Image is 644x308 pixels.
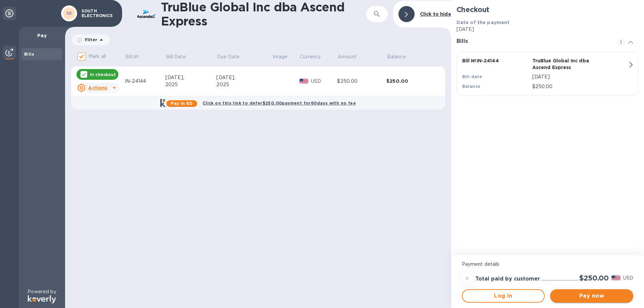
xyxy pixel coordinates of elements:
h2: Checkout [457,5,639,14]
p: Bill № IN-24144 [462,57,530,64]
p: Mark all [89,53,106,60]
p: [DATE] [457,26,639,33]
p: USD [623,274,633,282]
button: Bill №IN-24144TruBlue Global Inc dba Ascend ExpressBill date[DATE]Balance$250.00 [457,52,639,96]
span: 1 [617,38,625,46]
p: Bill Date [166,53,186,60]
p: Image [273,53,287,60]
b: Pay in 60 [171,101,193,106]
p: $250.00 [532,83,628,90]
b: Date of the payment [457,20,510,25]
div: 2025 [165,81,217,88]
img: USD [611,275,621,280]
button: Log in [462,289,545,303]
p: In checkout [90,72,116,77]
b: Bills [24,52,34,57]
p: Filter [82,37,97,43]
h3: Total paid by customer [475,276,540,282]
p: Powered by [28,288,56,295]
b: Bill date [462,74,482,79]
div: [DATE], [165,74,217,81]
span: Bill № [125,53,148,60]
b: Click on this link to defer $250.00 payment for 60 days with no fee [203,101,356,106]
span: Balance [387,53,415,60]
button: Pay now [550,289,633,303]
div: $250.00 [337,78,386,85]
span: Due Date [217,53,248,60]
span: Bill Date [166,53,195,60]
b: Click to hide [420,11,451,17]
span: Amount [338,53,365,60]
p: Currency [300,53,321,60]
div: $250.00 [386,78,436,84]
div: IN-24144 [125,78,165,85]
div: [DATE], [216,74,272,81]
p: SOUTH ELECTRONICS [82,9,115,18]
p: USD [311,78,337,85]
p: Amount [338,53,357,60]
u: Actions [88,85,107,90]
p: Pay [24,32,60,39]
div: = [462,273,473,284]
h2: $250.00 [579,274,609,282]
h3: Bills [457,38,609,45]
span: Log in [468,292,539,300]
p: TruBlue Global Inc dba Ascend Express [532,57,600,71]
div: 2025 [216,81,272,88]
span: Pay now [555,292,628,300]
p: Bill № [125,53,139,60]
img: USD [300,79,309,83]
b: SE [66,11,72,16]
p: Balance [387,53,406,60]
p: Due Date [217,53,239,60]
p: Payment details [462,261,633,268]
p: [DATE] [532,73,628,80]
img: Logo [28,295,56,303]
b: Balance [462,84,481,89]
